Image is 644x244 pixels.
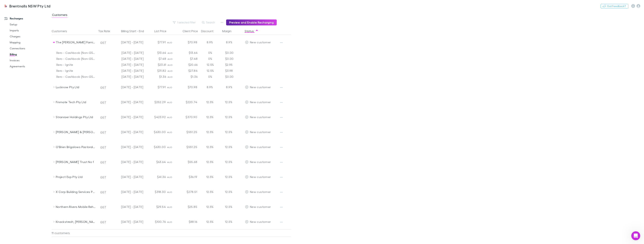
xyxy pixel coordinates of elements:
[199,199,221,214] div: 12.5%
[113,169,143,184] div: [DATE] - [DATE]
[113,110,143,125] div: [DATE] - [DATE]
[145,68,168,74] div: $31.82
[98,129,108,135] button: GST
[176,214,199,229] div: $88.16
[176,169,199,184] div: $36.19
[250,85,271,89] span: New customer
[56,139,95,154] div: O'Brien Brigalows Pastoral Co Pty Ltd
[6,33,54,39] a: Charges
[201,27,218,35] button: Discount
[601,4,628,8] button: Got Feedback?
[52,35,293,50] div: The [PERSON_NAME] Family TrustGST[DATE] - [DATE]$77.91AUD$70.988.9%8.9%EditNew customer
[145,184,167,199] div: $318.30
[223,175,232,179] p: 12.5%
[145,50,168,56] div: $13.64
[98,99,108,105] button: GST
[199,95,221,110] div: 12.5%
[221,56,244,62] div: $0.00
[56,95,95,110] div: Finmate Tech Pty Ltd
[177,56,199,62] div: $7.48
[223,220,232,224] p: 12.5%
[52,125,293,139] div: [PERSON_NAME] & [PERSON_NAME] ([PERSON_NAME] & [PERSON_NAME] & [PERSON_NAME])GST[DATE] - [DATE]$6...
[176,95,199,110] div: $220.74
[52,184,293,199] div: X Corp Building Services Pty LtdGST[DATE] - [DATE]$318.30AUD$278.5112.5%12.5%EditNew customer
[111,50,145,56] div: [DATE] - [DATE]
[145,95,167,110] div: $252.29
[56,35,95,50] div: The [PERSON_NAME] Family Trust
[167,206,172,208] span: AUD
[9,4,51,8] h3: Brentnalls NSW Pty Ltd
[183,27,202,35] button: Client Price
[631,231,640,240] iframe: Intercom live chat
[113,139,143,154] div: [DATE] - [DATE]
[98,189,108,195] button: GST
[167,116,172,119] span: AUD
[113,199,143,214] div: [DATE] - [DATE]
[199,110,221,125] div: 12.5%
[98,219,108,225] button: GST
[145,35,167,50] div: $77.91
[145,154,167,169] div: $63.64
[56,184,95,199] div: X Corp Building Services Pty Ltd
[176,80,199,95] div: $70.98
[56,169,95,184] div: Project Exp Pty Ltd
[222,27,236,35] button: Margin
[52,27,72,35] button: Customers
[167,191,172,194] span: AUD
[98,27,115,35] div: Tax Rate
[6,51,54,57] a: Billing
[111,74,145,80] div: [DATE] - [DATE]
[56,199,95,214] div: Northern Rivers Mobile Rehabilitation Pty Ltd
[199,214,221,229] div: 12.5%
[145,56,168,62] div: $7.48
[223,145,232,149] p: 12.5%
[52,229,97,237] div: 11 customers
[113,95,143,110] div: [DATE] - [DATE]
[98,174,108,180] button: GST
[250,190,271,194] span: New customer
[52,199,293,214] div: Northern Rivers Mobile Rehabilitation Pty LtdGST[DATE] - [DATE]$29.54AUD$25.8512.5%12.5%EditNew c...
[199,184,221,199] div: 12.5%
[223,130,232,134] p: 12.5%
[223,100,232,104] p: 12.5%
[52,95,293,110] div: Finmate Tech Pty LtdGST[DATE] - [DATE]$252.29AUD$220.7412.5%12.5%EditNew customer
[250,175,271,179] span: New customer
[176,199,199,214] div: $25.85
[121,27,148,35] button: Billing Start - End
[168,70,173,72] span: AUD
[52,80,293,95] div: Lucknow Pty LtdGST[DATE] - [DATE]$77.91AUD$70.988.9%8.9%EditNew customer
[221,68,244,74] div: $3.98
[167,131,172,134] span: AUD
[199,154,221,169] div: 12.5%
[176,35,199,50] div: $70.98
[1,16,54,22] a: Recharges
[6,45,54,51] a: Connections
[98,85,108,90] button: GST
[250,40,271,44] span: New customer
[56,80,95,95] div: Lucknow Pty Ltd
[168,76,173,78] span: AUD
[199,139,221,154] div: 12.5%
[113,125,143,139] div: [DATE] - [DATE]
[98,40,108,46] button: GST
[52,13,67,18] span: Customers
[168,52,173,54] span: AUD
[250,145,271,149] span: New customer
[221,50,244,56] div: $0.00
[223,190,232,194] p: 12.5%
[113,80,143,95] div: [DATE] - [DATE]
[145,199,167,214] div: $29.54
[111,62,145,68] div: [DATE] - [DATE]
[176,154,199,169] div: $55.68
[177,50,199,56] div: $13.64
[176,184,199,199] div: $278.51
[177,62,199,68] div: $20.66
[52,139,293,154] div: O'Brien Brigalows Pastoral Co Pty LtdGST[DATE] - [DATE]$630.00AUD$551.2512.5%12.5%EditNew customer
[167,86,172,89] span: AUD
[250,130,271,134] span: New customer
[223,85,232,89] p: 8.9%
[56,154,95,169] div: [PERSON_NAME] Trust No 1
[250,160,271,164] span: New customer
